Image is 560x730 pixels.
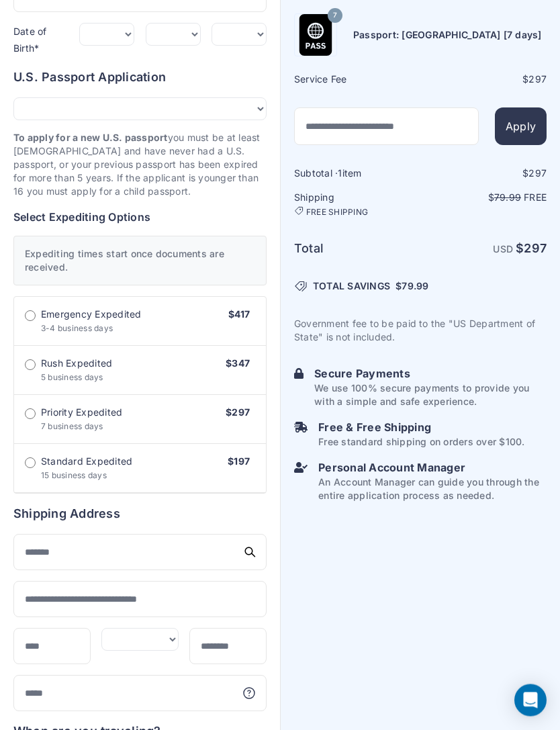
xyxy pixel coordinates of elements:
[306,207,368,218] span: FREE SHIPPING
[493,243,513,255] span: USD
[41,471,107,481] span: 15 business days
[294,167,419,180] h6: Subtotal · item
[524,241,547,255] span: 297
[226,358,250,369] span: $347
[422,191,547,204] p: $
[13,505,267,524] h6: Shipping Address
[318,419,524,435] h6: Free & Free Shipping
[294,317,547,344] p: Government fee to be paid to the "US Department of State" is not included.
[41,324,113,334] span: 3-4 business days
[41,308,142,322] span: Emergency Expedited
[228,456,250,467] span: $197
[294,239,419,258] h6: Total
[226,407,250,418] span: $297
[314,381,547,408] p: We use 100% secure payments to provide you with a simple and safe experience.
[528,167,547,179] span: 297
[318,435,524,449] p: Free standard shipping on orders over $100.
[318,475,547,502] p: An Account Manager can guide you through the entire application process as needed.
[313,279,390,293] span: TOTAL SAVINGS
[422,73,547,86] div: $
[338,167,342,179] span: 1
[333,7,337,24] span: 7
[514,684,547,717] div: Open Intercom Messenger
[318,459,547,475] h6: Personal Account Manager
[422,167,547,180] div: $
[13,132,168,144] strong: To apply for a new U.S. passport
[294,191,419,218] h6: Shipping
[524,191,547,203] span: Free
[314,365,547,381] h6: Secure Payments
[41,373,103,383] span: 5 business days
[41,406,122,420] span: Priority Expedited
[494,191,521,203] span: 79.99
[516,241,547,255] strong: $
[228,309,250,320] span: $417
[242,687,256,700] svg: More information
[13,236,267,286] div: Expediting times start once documents are received.
[295,14,336,56] img: Product Name
[402,280,428,291] span: 79.99
[41,357,112,371] span: Rush Expedited
[294,73,419,86] h6: Service Fee
[41,455,132,469] span: Standard Expedited
[495,107,547,145] button: Apply
[13,132,267,199] p: you must be at least [DEMOGRAPHIC_DATA] and have never had a U.S. passport, or your previous pass...
[395,279,428,293] span: $
[528,73,547,85] span: 297
[41,422,103,432] span: 7 business days
[353,28,542,42] h6: Passport: [GEOGRAPHIC_DATA] [7 days]
[13,69,267,87] h6: U.S. Passport Application
[13,26,47,55] label: Date of Birth*
[13,210,267,226] h6: Select Expediting Options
